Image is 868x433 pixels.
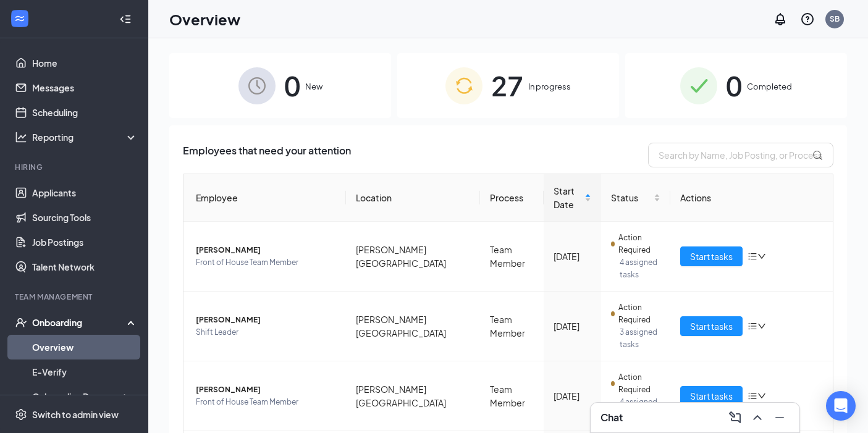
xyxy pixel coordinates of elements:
a: Scheduling [32,100,138,125]
div: SB [830,14,840,24]
div: Reporting [32,131,138,143]
svg: ComposeMessage [728,410,743,425]
a: Messages [32,75,138,100]
td: [PERSON_NAME][GEOGRAPHIC_DATA] [346,361,481,431]
span: [PERSON_NAME] [196,244,336,256]
span: New [305,80,322,93]
button: ComposeMessage [725,408,745,427]
a: Sourcing Tools [32,205,138,230]
td: Team Member [480,361,543,431]
span: 3 assigned tasks [620,326,661,351]
span: In progress [528,80,571,93]
button: Start tasks [680,316,743,336]
button: Start tasks [680,246,743,266]
a: Home [32,51,138,75]
div: [DATE] [554,319,591,333]
svg: WorkstreamLogo [14,12,26,25]
span: Start tasks [690,389,733,403]
th: Process [480,174,543,222]
a: Applicants [32,180,138,205]
th: Status [601,174,671,222]
svg: ChevronUp [750,410,765,425]
h3: Chat [600,411,623,424]
span: 4 assigned tasks [620,256,661,281]
a: Talent Network [32,254,138,279]
td: [PERSON_NAME][GEOGRAPHIC_DATA] [346,222,481,292]
div: Switch to admin view [32,408,119,421]
a: Job Postings [32,230,138,254]
a: E-Verify [32,359,138,384]
span: Action Required [618,301,661,326]
span: Shift Leader [196,326,336,338]
input: Search by Name, Job Posting, or Process [648,143,833,167]
a: Overview [32,335,138,359]
span: bars [748,251,757,261]
span: down [757,252,766,261]
span: Front of House Team Member [196,396,336,408]
h1: Overview [169,9,240,30]
span: Start tasks [690,319,733,333]
svg: QuestionInfo [800,12,815,27]
span: Action Required [618,371,661,396]
svg: Analysis [15,131,27,143]
button: ChevronUp [748,408,767,427]
svg: UserCheck [15,316,27,329]
th: Employee [183,174,346,222]
span: Start Date [554,184,582,211]
span: 0 [284,64,300,107]
button: Start tasks [680,386,743,406]
span: 4 assigned tasks [620,396,661,421]
span: Employees that need your attention [183,143,351,167]
svg: Settings [15,408,27,421]
span: down [757,322,766,330]
div: Team Management [15,292,135,302]
th: Location [346,174,481,222]
div: [DATE] [554,250,591,263]
span: down [757,392,766,400]
span: Completed [747,80,792,93]
div: [DATE] [554,389,591,403]
div: Open Intercom Messenger [826,391,856,421]
td: Team Member [480,222,543,292]
span: bars [748,321,757,331]
span: [PERSON_NAME] [196,314,336,326]
span: [PERSON_NAME] [196,384,336,396]
td: [PERSON_NAME][GEOGRAPHIC_DATA] [346,292,481,361]
svg: Collapse [119,13,132,25]
span: Front of House Team Member [196,256,336,269]
span: bars [748,391,757,401]
span: 0 [726,64,742,107]
div: Onboarding [32,316,127,329]
svg: Minimize [772,410,787,425]
span: Action Required [618,232,661,256]
span: Status [611,191,652,204]
span: 27 [491,64,523,107]
td: Team Member [480,292,543,361]
span: Start tasks [690,250,733,263]
button: Minimize [770,408,790,427]
div: Hiring [15,162,135,172]
a: Onboarding Documents [32,384,138,409]
svg: Notifications [773,12,788,27]
th: Actions [670,174,833,222]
